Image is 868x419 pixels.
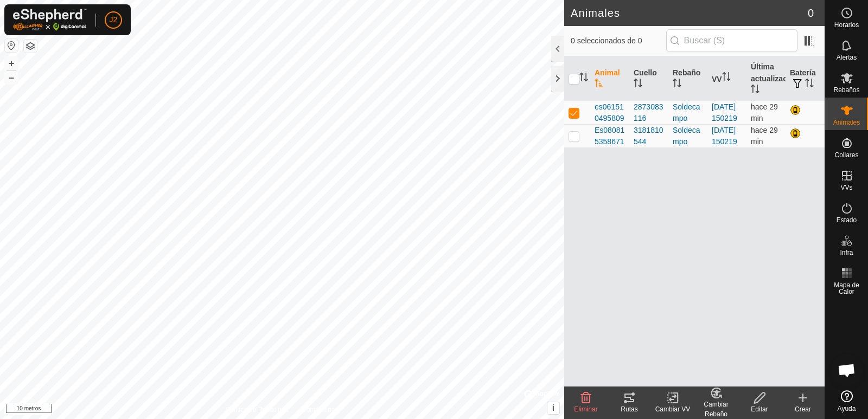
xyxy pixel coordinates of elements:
button: Restablecer Mapa [5,39,18,52]
p-sorticon: Activar para ordenar [751,86,759,95]
p-sorticon: Activar para ordenar [805,80,814,89]
button: i [547,402,559,414]
font: Ayuda [838,405,856,412]
font: Rebaños [833,86,859,94]
font: Rebaño [673,68,700,77]
font: Infra [840,249,853,256]
font: Collares [834,151,858,159]
font: Animales [571,7,620,19]
a: Política de Privacidad [226,405,289,415]
font: hace 29 min [751,102,778,123]
font: Eliminar [574,405,597,413]
font: Última actualización [751,62,799,83]
font: Mapa de Calor [834,281,859,295]
span: 13 oct 2025, 21:08 [751,126,778,146]
font: 3181810544 [634,126,663,146]
font: Estado [837,216,857,224]
font: Soldecampo [673,102,700,123]
p-sorticon: Activar para ordenar [579,74,588,83]
a: Ayuda [825,386,868,416]
img: Logotipo de Gallagher [13,9,87,31]
font: J2 [110,15,118,24]
font: Cambiar Rebaño [704,401,728,418]
p-sorticon: Activar para ordenar [673,80,681,89]
a: Contáctenos [302,405,338,415]
div: Chat abierto [831,354,863,386]
font: Batería [790,68,815,77]
span: 13 oct 2025, 21:07 [751,102,778,123]
font: hace 29 min [751,126,778,146]
font: Soldecampo [673,126,700,146]
font: es061510495809 [595,102,624,123]
button: Capas del Mapa [24,40,37,53]
p-sorticon: Activar para ordenar [722,74,731,82]
font: – [9,72,14,83]
font: Cambiar VV [655,405,691,413]
font: Crear [795,405,811,413]
a: [DATE] 150219 [712,102,737,123]
input: Buscar (S) [666,29,797,52]
font: Animal [595,68,620,77]
font: 2873083116 [634,102,663,123]
font: Editar [751,405,768,413]
font: Es080815358671 [595,126,624,146]
font: Horarios [834,21,859,29]
a: [DATE] 150219 [712,126,737,146]
font: Rutas [621,405,637,413]
font: Contáctenos [302,406,338,414]
font: Política de Privacidad [226,406,289,414]
font: + [9,57,15,69]
font: Alertas [837,54,857,61]
font: VVs [840,184,852,191]
p-sorticon: Activar para ordenar [595,80,603,89]
font: VV [712,75,722,83]
font: 0 [808,7,814,19]
font: Animales [833,119,860,126]
button: – [5,71,18,84]
font: 0 seleccionados de 0 [571,36,642,45]
font: i [552,403,554,412]
font: Cuello [634,68,657,77]
p-sorticon: Activar para ordenar [634,80,642,89]
button: + [5,57,18,70]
